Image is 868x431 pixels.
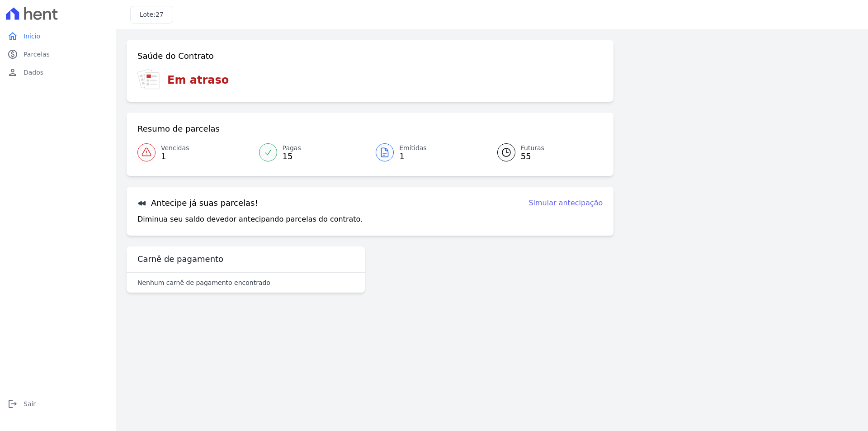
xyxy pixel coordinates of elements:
[4,27,112,45] a: homeInício
[24,50,50,59] span: Parcelas
[486,140,603,165] a: Futuras 55
[521,143,544,153] span: Futuras
[24,68,43,77] span: Dados
[137,198,258,208] h3: Antecipe já suas parcelas!
[7,31,18,42] i: home
[283,143,301,153] span: Pagas
[7,67,18,78] i: person
[161,153,189,160] span: 1
[7,49,18,60] i: paid
[528,198,603,208] a: Simular antecipação
[7,398,18,409] i: logout
[137,51,214,62] h3: Saúde do Contrato
[399,153,427,160] span: 1
[137,254,223,265] h3: Carnê de pagamento
[140,10,164,19] h3: Lote:
[283,153,301,160] span: 15
[24,32,40,41] span: Início
[137,123,220,134] h3: Resumo de parcelas
[161,143,189,153] span: Vencidas
[156,11,164,18] span: 27
[254,140,370,165] a: Pagas 15
[4,45,112,63] a: paidParcelas
[4,395,112,413] a: logoutSair
[137,214,363,225] p: Diminua seu saldo devedor antecipando parcelas do contrato.
[137,278,270,287] p: Nenhum carnê de pagamento encontrado
[4,63,112,81] a: personDados
[24,399,36,408] span: Sair
[167,72,229,88] h3: Em atraso
[521,153,544,160] span: 55
[370,140,486,165] a: Emitidas 1
[399,143,427,153] span: Emitidas
[137,140,254,165] a: Vencidas 1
